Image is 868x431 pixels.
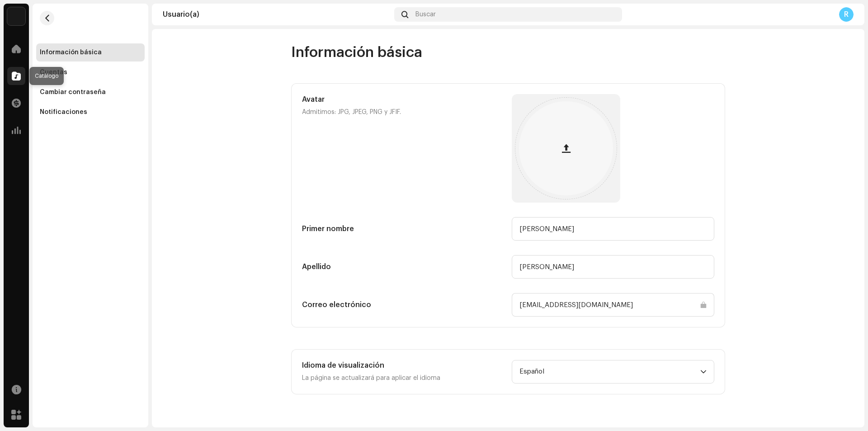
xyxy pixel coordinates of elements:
[40,89,106,96] div: Cambiar contraseña
[302,223,505,234] h5: Primer nombre
[40,69,67,76] div: Cuentas
[512,255,714,279] input: Apellido
[519,360,700,383] span: Español
[302,261,505,272] h5: Apellido
[512,217,714,241] input: Primer nombre
[36,43,145,62] re-m-nav-item: Información básica
[700,360,707,383] div: dropdown trigger
[163,11,391,18] div: Usuario(a)
[302,107,505,118] p: Admitimos: JPG, JPEG, PNG y JFIF.
[40,109,87,116] div: Notificaciones
[291,43,422,62] span: Información básica
[302,299,505,310] h5: Correo electrónico
[302,94,505,105] h5: Avatar
[36,63,145,81] re-m-nav-item: Cuentas
[40,49,102,56] div: Información básica
[512,293,714,317] input: Correo electrónico
[7,7,25,25] img: 4d5a508c-c80f-4d99-b7fb-82554657661d
[415,11,436,18] span: Buscar
[839,7,854,22] div: R
[36,83,145,101] re-m-nav-item: Cambiar contraseña
[302,373,505,384] p: La página se actualizará para aplicar el idioma
[36,103,145,121] re-m-nav-item: Notificaciones
[302,360,505,371] h5: Idioma de visualización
